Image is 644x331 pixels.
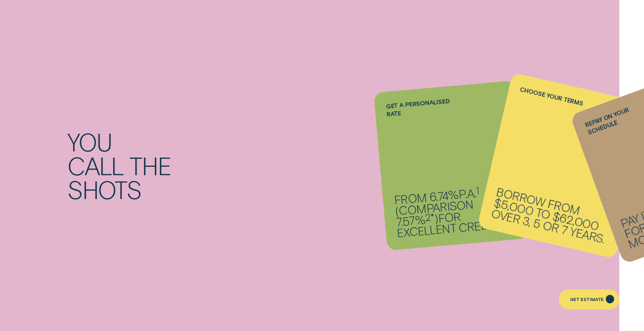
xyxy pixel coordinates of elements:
[64,130,322,202] h2: You call the shots
[519,86,585,108] label: Choose your terms
[67,130,318,202] div: You call the shots
[559,290,619,310] a: Get Estimate
[491,186,614,245] p: Borrow from $5,000 to $62,000 over 3, 5 or 7 years.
